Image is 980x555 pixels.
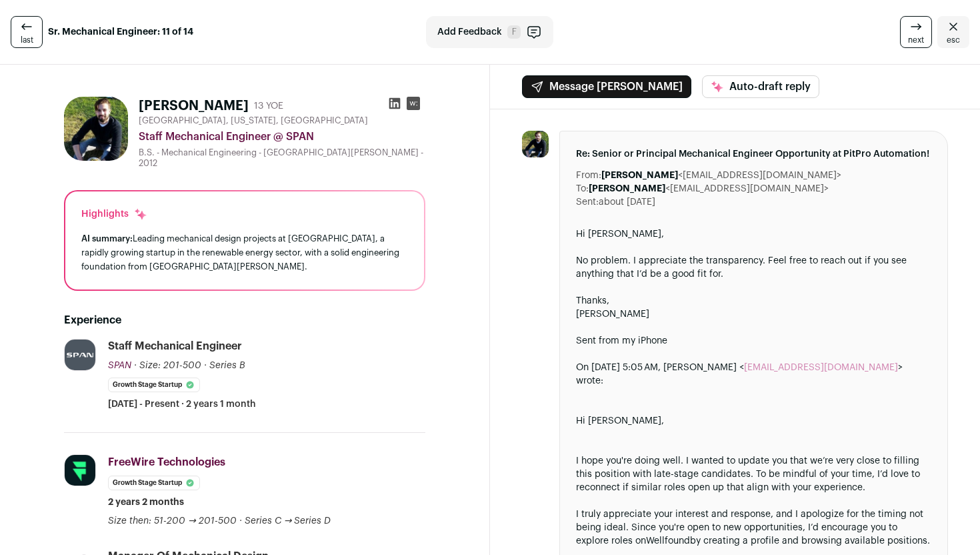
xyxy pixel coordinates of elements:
[21,35,33,45] span: last
[65,455,95,486] img: cbec191a05250fbd28193d05636ef97e13b12c6614719397ba8b91f2a164bb59.jpg
[947,35,960,45] span: esc
[134,361,201,370] span: · Size: 201-500
[601,169,841,182] dd: <[EMAIL_ADDRESS][DOMAIN_NAME]>
[239,514,242,528] span: ·
[64,97,128,161] img: 50e602f2447489d216bc92aa33c7ff80ab12a97bf82670e80bc01f5efccfe54f
[108,378,200,392] li: Growth Stage Startup
[576,454,931,494] div: I hope you're doing well. I wanted to update you that we’re very close to filling this position w...
[65,340,95,370] img: 481dd2fd734666153fd5351c216a5d7ac69c72da2755ee7a293c5c41de8c39f5.jpg
[81,207,147,221] div: Highlights
[108,516,237,526] span: Size then: 51-200 → 201-500
[576,361,931,401] blockquote: On [DATE] 5:05 AM, [PERSON_NAME] < > wrote:
[108,476,200,490] li: Growth Stage Startup
[744,363,898,372] a: [EMAIL_ADDRESS][DOMAIN_NAME]
[522,75,691,98] button: Message [PERSON_NAME]
[601,171,678,180] b: [PERSON_NAME]
[48,25,193,39] strong: Sr. Mechanical Engineer: 11 of 14
[108,398,256,411] span: [DATE] - Present · 2 years 1 month
[507,25,521,39] span: F
[576,147,931,161] span: Re: Senior or Principal Mechanical Engineer Opportunity at PitPro Automation!
[139,97,249,115] h1: [PERSON_NAME]
[576,308,931,321] div: [PERSON_NAME]
[576,182,589,195] dt: To:
[908,35,924,45] span: next
[599,195,655,209] dd: about [DATE]
[64,312,425,328] h2: Experience
[204,359,207,372] span: ·
[576,169,601,182] dt: From:
[11,16,43,48] a: last
[437,25,502,39] span: Add Feedback
[589,182,829,195] dd: <[EMAIL_ADDRESS][DOMAIN_NAME]>
[702,75,819,98] button: Auto-draft reply
[254,99,283,113] div: 13 YOE
[209,361,245,370] span: Series B
[108,496,184,509] span: 2 years 2 months
[576,254,931,281] div: No problem. I appreciate the transparency. Feel free to reach out if you see anything that I’d be...
[108,457,225,468] span: FreeWire Technologies
[139,147,425,169] div: B.S. - Mechanical Engineering - [GEOGRAPHIC_DATA][PERSON_NAME] - 2012
[576,334,931,348] div: Sent from my iPhone
[646,536,690,546] a: Wellfound
[937,16,969,48] a: Close
[576,508,931,548] div: I truly appreciate your interest and response, and I apologize for the timing not being ideal. Si...
[426,16,553,48] button: Add Feedback F
[900,16,932,48] a: next
[108,361,131,370] span: SPAN
[81,231,408,273] div: Leading mechanical design projects at [GEOGRAPHIC_DATA], a rapidly growing startup in the renewab...
[108,339,242,354] div: Staff Mechanical Engineer
[576,294,931,308] div: Thanks,
[81,234,133,243] span: AI summary:
[139,129,425,145] div: Staff Mechanical Engineer @ SPAN
[589,184,665,193] b: [PERSON_NAME]
[245,516,331,526] span: Series C → Series D
[576,414,931,428] div: Hi [PERSON_NAME],
[139,115,368,126] span: [GEOGRAPHIC_DATA], [US_STATE], [GEOGRAPHIC_DATA]
[522,131,549,157] img: 50e602f2447489d216bc92aa33c7ff80ab12a97bf82670e80bc01f5efccfe54f
[576,195,599,209] dt: Sent:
